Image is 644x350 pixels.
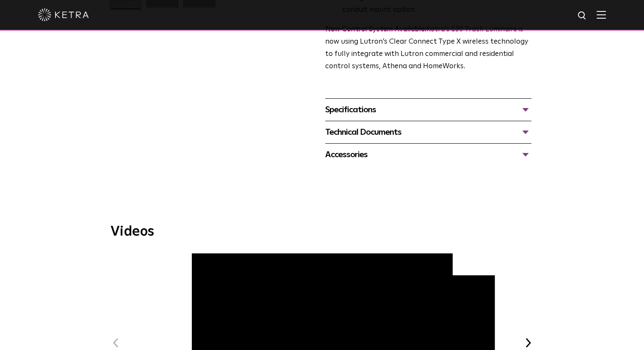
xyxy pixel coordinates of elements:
[111,225,534,239] h3: Videos
[325,24,531,73] p: Ketra’s S30 Track Luminaire is now using Lutron’s Clear Connect Type X wireless technology to ful...
[38,8,89,21] img: ketra-logo-2019-white
[325,103,531,117] div: Specifications
[597,11,606,19] img: Hamburger%20Nav.svg
[523,337,534,348] button: Next
[325,125,531,139] div: Technical Documents
[111,337,122,348] button: Previous
[577,11,588,21] img: search icon
[325,148,531,161] div: Accessories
